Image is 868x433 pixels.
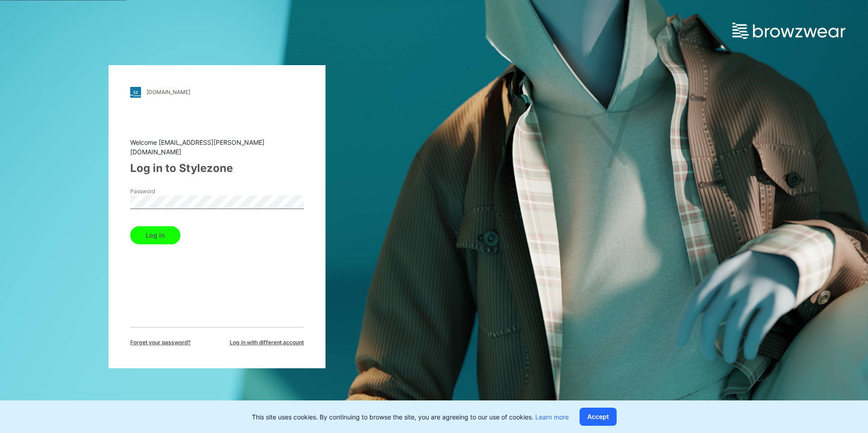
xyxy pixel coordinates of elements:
[580,408,617,426] button: Accept
[146,89,190,95] div: [DOMAIN_NAME]
[732,23,845,39] img: browzwear-logo.e42bd6dac1945053ebaf764b6aa21510.svg
[130,87,304,98] a: [DOMAIN_NAME]
[130,138,304,157] div: Welcome [EMAIL_ADDRESS][PERSON_NAME][DOMAIN_NAME]
[535,413,569,421] a: Learn more
[130,226,180,244] button: Log in
[130,87,141,98] img: stylezone-logo.562084cfcfab977791bfbf7441f1a819.svg
[130,160,304,176] div: Log in to Stylezone
[230,338,304,347] span: Log in with different account
[130,338,191,347] span: Forget your password?
[252,412,569,422] p: This site uses cookies. By continuing to browse the site, you are agreeing to our use of cookies.
[130,187,193,195] label: Password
